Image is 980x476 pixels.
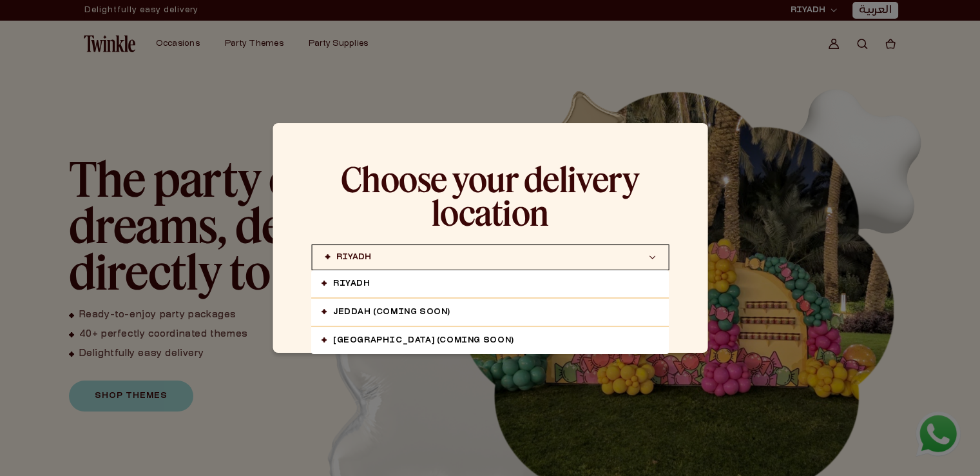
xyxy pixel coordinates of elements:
h2: Choose your delivery location [311,162,669,229]
button: RIYADH [311,244,669,270]
a: [GEOGRAPHIC_DATA] (coming soon) [311,327,669,354]
a: JEDDAH (coming soon) [311,299,669,326]
span: RIYADH [325,252,371,263]
a: RIYADH [311,270,669,297]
